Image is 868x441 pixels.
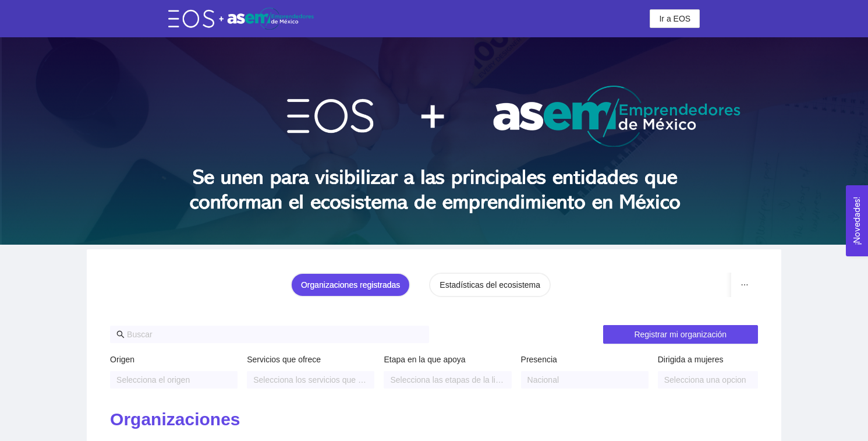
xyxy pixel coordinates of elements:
[110,353,134,366] label: Origen
[658,353,724,366] label: Dirigida a mujeres
[247,353,321,366] label: Servicios que ofrece
[301,278,400,291] div: Organizaciones registradas
[440,278,540,291] div: Estadísticas del ecosistema
[603,325,758,344] button: Registrar mi organización
[634,328,727,341] span: Registrar mi organización
[741,281,749,289] span: ellipsis
[116,330,125,338] span: search
[168,8,314,29] img: eos-asem-logo.38b026ae.png
[521,353,557,366] label: Presencia
[110,408,758,432] h2: Organizaciones
[384,353,465,366] label: Etapa en la que apoya
[846,185,868,256] button: Open Feedback Widget
[659,12,690,25] span: Ir a EOS
[127,328,423,341] input: Buscar
[650,9,700,28] button: Ir a EOS
[731,273,758,297] button: ellipsis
